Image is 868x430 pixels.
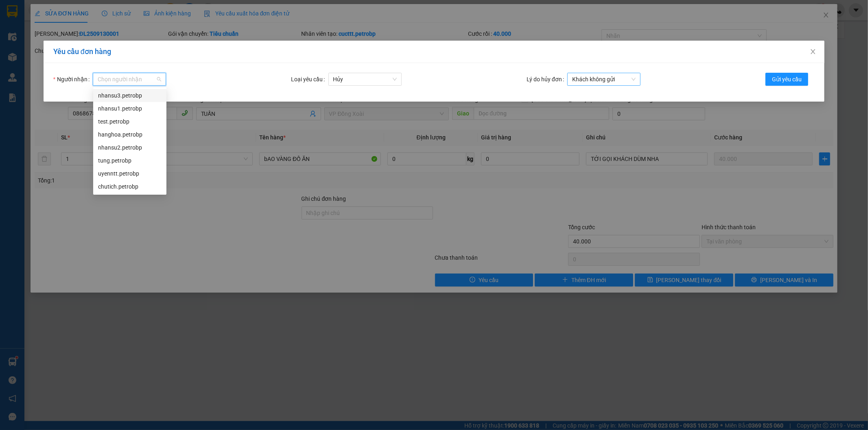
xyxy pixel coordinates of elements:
div: tung.petrobp [98,156,162,165]
span: close [810,48,816,55]
div: CHÚ LÂN [7,26,72,36]
button: Close [802,41,824,63]
div: nhansu3.petrobp [93,89,166,102]
span: Gửi: [7,8,20,16]
button: Gửi yêu cầu [765,73,808,86]
div: nhansu2.petrobp [93,141,166,154]
span: Nhận: [78,8,97,16]
div: test.petrobp [93,115,166,128]
div: nhansu3.petrobp [98,91,162,100]
span: CR : [6,53,19,62]
div: uyenntt.petrobp [98,169,162,178]
div: nhansu1.petrobp [93,102,166,115]
div: TUẤN [78,26,133,36]
div: uyenntt.petrobp [93,167,166,180]
div: VP [PERSON_NAME] [7,7,72,26]
div: 40.000 [6,52,73,62]
div: VP Đồng Xoài [78,7,133,26]
span: Khách không gửi [572,73,636,85]
label: Lý do hủy đơn [527,73,567,86]
div: nhansu2.petrobp [98,143,162,152]
div: tung.petrobp [93,154,166,167]
div: hanghoa.petrobp [98,130,162,139]
div: chutich.petrobp [93,180,166,193]
span: Gửi yêu cầu [772,75,802,84]
div: chutich.petrobp [98,182,162,191]
span: Hủy [333,73,397,85]
label: Người nhận [53,73,93,86]
div: Yêu cầu đơn hàng [53,47,815,56]
div: test.petrobp [98,117,162,126]
div: nhansu1.petrobp [98,104,162,113]
label: Loại yêu cầu [291,73,328,86]
div: hanghoa.petrobp [93,128,166,141]
input: Người nhận [98,73,155,85]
